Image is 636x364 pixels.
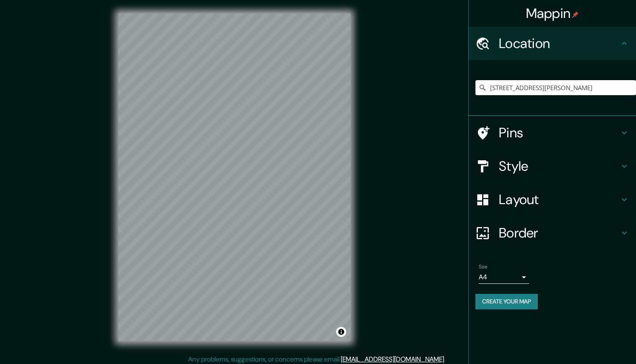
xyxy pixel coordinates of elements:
a: [EMAIL_ADDRESS][DOMAIN_NAME] [341,355,444,364]
div: Location [469,27,636,60]
div: Style [469,149,636,183]
img: pin-icon.png [572,11,579,18]
button: Toggle attribution [336,327,346,337]
label: Size [479,263,488,270]
button: Create your map [475,294,538,309]
h4: Location [499,35,619,52]
div: Pins [469,116,636,149]
h4: Pins [499,124,619,141]
canvas: Map [118,13,350,341]
div: A4 [479,270,529,284]
div: Layout [469,183,636,216]
div: Border [469,216,636,250]
h4: Layout [499,191,619,208]
h4: Style [499,158,619,174]
input: Pick your city or area [475,80,636,95]
h4: Mappin [526,5,579,22]
h4: Border [499,225,619,241]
